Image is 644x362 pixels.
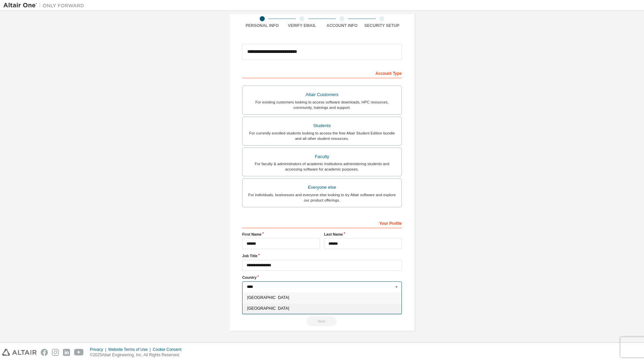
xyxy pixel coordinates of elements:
img: altair_logo.svg [2,349,37,356]
label: Country [242,275,402,280]
div: Verify Email [282,23,322,28]
div: Website Terms of Use [108,347,153,352]
label: First Name [242,232,320,237]
div: For existing customers looking to access software downloads, HPC resources, community, trainings ... [247,99,397,110]
label: Job Title [242,253,402,259]
span: [GEOGRAPHIC_DATA] [247,296,397,300]
div: Faculty [247,152,397,161]
div: Cookie Consent [153,347,185,352]
div: For individuals, businesses and everyone else looking to try Altair software and explore our prod... [247,192,397,203]
div: Students [247,121,397,130]
div: Your Profile [242,217,402,228]
div: Account Info [322,23,362,28]
p: © 2025 Altair Engineering, Inc. All Rights Reserved. [90,352,186,358]
label: Last Name [324,232,402,237]
span: [GEOGRAPHIC_DATA] [247,306,397,310]
img: Altair One [3,2,88,9]
div: Account Type [242,67,402,78]
div: Privacy [90,347,108,352]
img: facebook.svg [41,349,48,356]
img: linkedin.svg [63,349,70,356]
div: For faculty & administrators of academic institutions administering students and accessing softwa... [247,161,397,172]
div: For currently enrolled students looking to access the free Altair Student Edition bundle and all ... [247,130,397,141]
div: Read and acccept EULA to continue [242,316,402,326]
div: Security Setup [362,23,402,28]
div: Everyone else [247,183,397,192]
img: youtube.svg [74,349,84,356]
img: instagram.svg [52,349,59,356]
div: Altair Customers [247,90,397,99]
div: Personal Info [242,23,282,28]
